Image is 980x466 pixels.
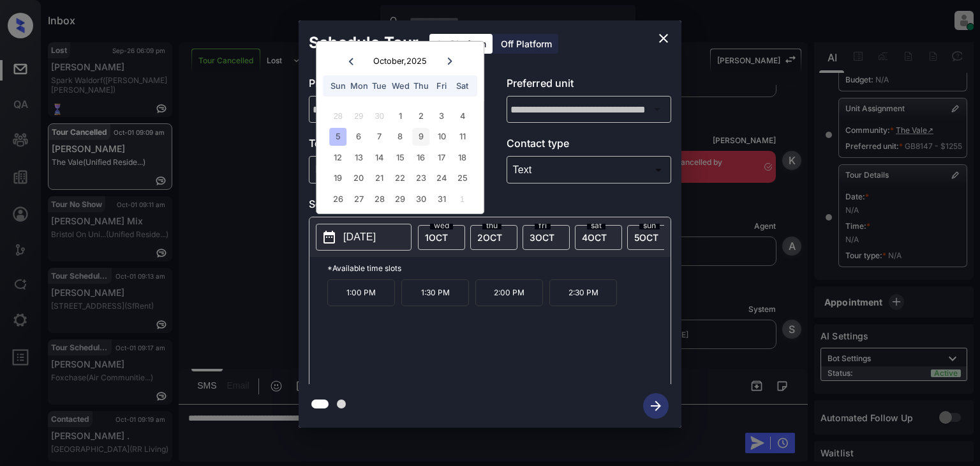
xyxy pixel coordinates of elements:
div: Choose Monday, October 27th, 2025 [350,190,367,208]
p: 2:00 PM [475,279,543,306]
button: [DATE] [316,224,412,251]
div: Choose Friday, October 24th, 2025 [433,169,450,187]
div: Choose Wednesday, October 8th, 2025 [392,128,409,145]
div: Choose Saturday, October 25th, 2025 [454,169,471,187]
span: 2 OCT [477,232,502,243]
span: 1 OCT [425,232,448,243]
div: Choose Thursday, October 23rd, 2025 [412,169,429,187]
div: Choose Monday, October 20th, 2025 [350,169,367,187]
div: Text [510,159,669,180]
div: Choose Thursday, October 16th, 2025 [412,149,429,166]
div: Not available Tuesday, September 30th, 2025 [371,107,388,125]
div: Choose Saturday, October 18th, 2025 [454,149,471,166]
div: Choose Wednesday, October 22nd, 2025 [392,169,409,187]
p: *Available time slots [327,257,671,279]
div: Sat [454,77,471,95]
div: Choose Tuesday, October 28th, 2025 [371,190,388,208]
p: Preferred community [309,75,474,96]
div: Choose Sunday, October 19th, 2025 [329,169,346,187]
div: Choose Friday, October 31st, 2025 [433,190,450,208]
div: Choose Wednesday, October 1st, 2025 [392,107,409,125]
div: Choose Tuesday, October 7th, 2025 [371,128,388,145]
div: Thu [412,77,429,95]
span: wed [430,222,453,229]
div: Fri [433,77,450,95]
div: date-select [523,225,570,250]
div: Choose Thursday, October 30th, 2025 [412,190,429,208]
p: Contact type [507,136,672,156]
div: Not available Saturday, November 1st, 2025 [454,190,471,208]
div: Choose Saturday, October 4th, 2025 [454,107,471,125]
div: date-select [418,225,465,250]
p: 2:30 PM [549,279,617,306]
div: Mon [350,77,367,95]
div: Choose Thursday, October 9th, 2025 [412,128,429,145]
p: Select slot [309,196,671,217]
div: In Person [312,159,471,180]
div: Choose Thursday, October 2nd, 2025 [412,107,429,125]
div: Tue [371,77,388,95]
div: date-select [470,225,517,250]
div: Choose Tuesday, October 21st, 2025 [371,169,388,187]
button: close [651,26,676,51]
div: Choose Friday, October 3rd, 2025 [433,107,450,125]
div: On Platform [429,34,493,54]
p: Tour type [309,136,474,156]
span: 5 OCT [634,232,658,243]
div: month 2025-10 [321,105,480,209]
div: Choose Saturday, October 11th, 2025 [454,128,471,145]
div: Choose Sunday, October 12th, 2025 [329,149,346,166]
span: fri [535,222,551,229]
div: October , 2025 [373,56,427,66]
div: Choose Monday, October 6th, 2025 [350,128,367,145]
div: Not available Sunday, September 28th, 2025 [329,107,346,125]
span: 3 OCT [530,232,554,243]
p: 1:30 PM [401,279,469,306]
div: Choose Sunday, October 26th, 2025 [329,190,346,208]
div: Choose Wednesday, October 15th, 2025 [392,149,409,166]
p: 1:00 PM [327,279,395,306]
div: Choose Monday, October 13th, 2025 [350,149,367,166]
div: date-select [575,225,622,250]
div: Choose Friday, October 17th, 2025 [433,149,450,166]
div: Sun [329,77,346,95]
div: Not available Monday, September 29th, 2025 [350,107,367,125]
div: Off Platform [494,34,558,54]
button: btn-next [635,389,676,423]
h2: Schedule Tour [299,20,429,65]
div: date-select [627,225,674,250]
div: Wed [392,77,409,95]
div: Choose Tuesday, October 14th, 2025 [371,149,388,166]
span: sun [639,222,660,229]
p: [DATE] [343,229,376,245]
span: thu [482,222,501,229]
span: 4 OCT [582,232,607,243]
div: Choose Wednesday, October 29th, 2025 [392,190,409,208]
span: sat [587,222,605,229]
p: Preferred unit [507,75,672,96]
div: Choose Sunday, October 5th, 2025 [329,128,346,145]
div: Choose Friday, October 10th, 2025 [433,128,450,145]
